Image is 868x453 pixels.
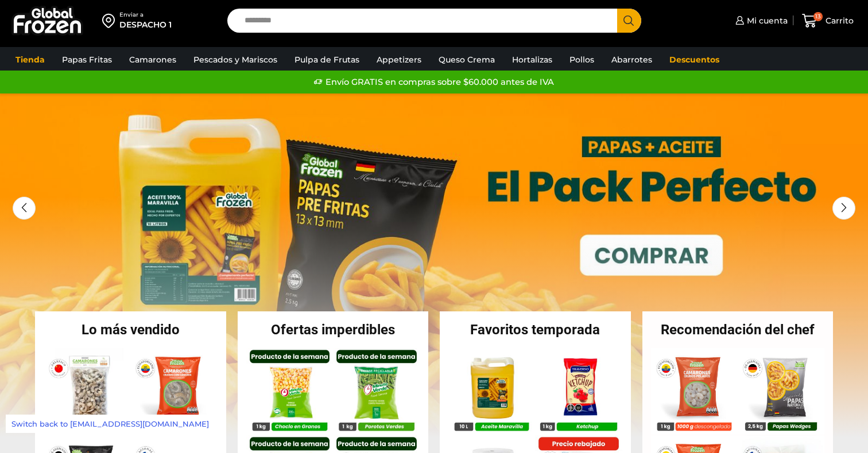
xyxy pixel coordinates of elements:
button: Search button [617,9,641,33]
span: Mi cuenta [744,15,788,26]
a: Mi cuenta [733,9,788,32]
div: Enviar a [119,11,172,19]
span: 13 [813,12,823,21]
a: Appetizers [371,49,427,71]
span: Carrito [823,15,854,26]
h2: Recomendación del chef [642,323,834,337]
h2: Lo más vendido [35,323,226,337]
div: DESPACHO 1 [119,19,172,30]
a: Descuentos [664,49,725,71]
a: Abarrotes [606,49,658,71]
h2: Favoritos temporada [440,323,631,337]
a: Camarones [123,49,182,71]
img: address-field-icon.svg [102,11,119,30]
a: Switch back to [EMAIL_ADDRESS][DOMAIN_NAME] [6,415,215,433]
a: Tienda [10,49,51,71]
a: Pescados y Mariscos [188,49,283,71]
a: Papas Fritas [56,49,118,71]
h2: Ofertas imperdibles [238,323,429,337]
a: Pollos [564,49,600,71]
div: Previous slide [13,197,36,220]
a: 13 Carrito [799,7,857,34]
a: Queso Crema [433,49,501,71]
div: Next slide [832,197,855,220]
a: Pulpa de Frutas [289,49,365,71]
a: Hortalizas [506,49,558,71]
